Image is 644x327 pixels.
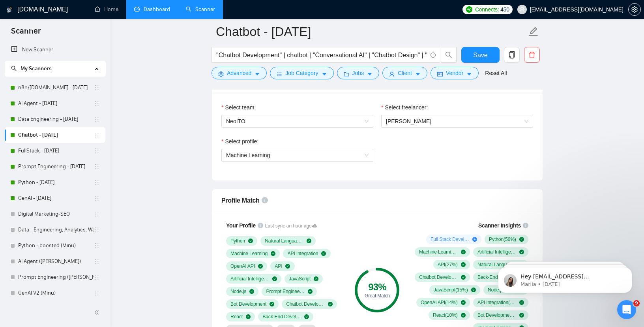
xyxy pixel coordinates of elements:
[249,289,254,294] span: check-circle
[5,127,105,143] li: Chatbot - June 2025
[466,6,472,13] img: upwork-logo.png
[218,71,224,77] span: setting
[7,4,12,16] img: logo
[227,69,251,77] span: Advanced
[437,71,443,77] span: idcard
[629,6,640,13] span: setting
[489,236,516,242] span: Python ( 56 %)
[94,290,100,296] span: holder
[523,223,528,228] span: info-circle
[528,26,539,37] span: edit
[441,51,456,58] span: search
[18,190,94,206] a: GenAI - [DATE]
[461,313,466,318] span: check-circle
[270,302,274,306] span: check-circle
[434,287,468,293] span: JavaScript ( 15 %)
[18,269,94,285] a: Prompt Engineering ([PERSON_NAME])
[230,276,269,282] span: Artificial Intelligence
[398,69,412,77] span: Client
[248,239,253,243] span: check-circle
[5,206,105,222] li: Digital Marketing-SEO
[519,237,524,242] span: check-circle
[94,132,100,138] span: holder
[524,51,539,58] span: delete
[367,71,373,77] span: caret-down
[461,300,466,305] span: check-circle
[262,314,301,320] span: Back-End Development
[5,254,105,269] li: AI Agent (Aswathi)
[344,71,349,77] span: folder
[186,6,215,13] a: searchScanner
[628,6,641,13] a: setting
[94,163,100,170] span: holder
[5,159,105,175] li: Prompt Engineering - June 2025
[277,71,282,77] span: bars
[18,96,94,111] a: AI Agent - [DATE]
[5,42,105,58] li: New Scanner
[472,237,477,242] span: plus-circle
[255,71,260,77] span: caret-down
[221,197,260,204] span: Profile Match
[94,211,100,217] span: holder
[5,222,105,238] li: Data - Engineering, Analytics, Warehousing - Final (Minu)
[381,103,428,112] label: Select freelancer:
[419,249,458,255] span: Machine Learning ( 37 %)
[221,103,256,112] label: Select team:
[262,197,268,203] span: info-circle
[94,85,100,91] span: holder
[519,313,524,318] span: check-circle
[18,222,94,238] a: Data - Engineering, Analytics, Warehousing - Final (Minu)
[337,67,380,79] button: folderJobscaret-down
[94,227,100,233] span: holder
[5,25,47,42] span: Scanner
[266,288,305,295] span: Prompt Engineering
[18,175,94,190] a: Python - [DATE]
[304,314,309,319] span: check-circle
[275,263,282,269] span: API
[94,100,100,107] span: holder
[415,71,421,77] span: caret-down
[471,288,476,292] span: check-circle
[5,190,105,206] li: GenAI - June 2025
[18,143,94,159] a: FullStack - [DATE]
[461,47,500,63] button: Save
[11,66,17,71] span: search
[446,69,463,77] span: Vendor
[230,263,255,269] span: OpenAI API
[246,314,251,319] span: check-circle
[11,65,52,72] span: My Scanners
[285,69,318,77] span: Job Category
[94,195,100,201] span: holder
[431,236,469,242] span: Full Stack Development ( 29 %)
[504,47,520,63] button: copy
[212,67,267,79] button: settingAdvancedcaret-down
[352,69,364,77] span: Jobs
[265,238,303,244] span: Natural Language Processing
[477,249,516,255] span: Artificial Intelligence ( 32 %)
[94,242,100,249] span: holder
[94,274,100,280] span: holder
[230,288,246,295] span: Node.js
[314,276,318,281] span: check-circle
[485,69,507,77] a: Reset All
[94,179,100,186] span: holder
[433,312,458,318] span: React ( 10 %)
[431,67,479,79] button: idcardVendorcaret-down
[289,276,311,282] span: JavaScript
[18,127,94,143] a: Chatbot - [DATE]
[441,47,457,63] button: search
[94,116,100,122] span: holder
[11,42,99,58] a: New Scanner
[519,250,524,254] span: check-circle
[382,67,427,79] button: userClientcaret-down
[21,65,52,72] span: My Scanners
[94,308,102,316] span: double-left
[287,250,318,257] span: API Integration
[477,312,516,318] span: Bot Development ( 9 %)
[18,254,94,269] a: AI Agent ([PERSON_NAME])
[421,299,458,306] span: OpenAI API ( 14 %)
[18,238,94,254] a: Python - boosted (Minu)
